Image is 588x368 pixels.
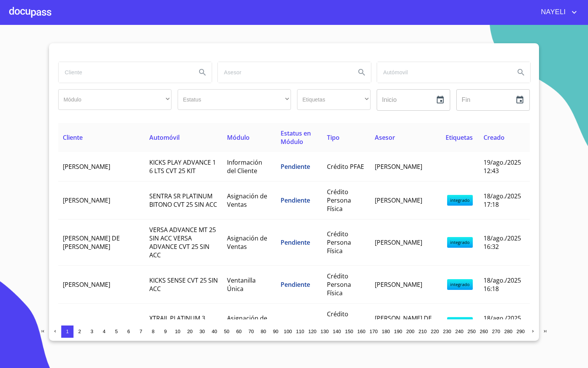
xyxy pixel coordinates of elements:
[257,325,269,338] button: 80
[369,329,377,334] span: 170
[245,325,257,338] button: 70
[147,325,159,338] button: 8
[261,329,266,334] span: 80
[483,133,505,142] span: Creado
[187,329,193,334] span: 20
[63,318,110,327] span: [PERSON_NAME]
[504,329,512,334] span: 280
[63,196,110,204] span: [PERSON_NAME]
[236,329,242,334] span: 60
[149,192,217,209] span: SENTRA SR PLATINUM BITONO CVT 25 SIN ACC
[327,310,351,335] span: Crédito Persona Física
[248,329,254,334] span: 70
[273,329,278,334] span: 90
[431,329,439,334] span: 220
[212,329,217,334] span: 40
[196,325,208,338] button: 30
[149,133,180,142] span: Automóvil
[152,329,154,334] span: 8
[478,325,490,338] button: 260
[483,192,521,209] span: 18/ago./2025 17:18
[282,325,294,338] button: 100
[394,329,402,334] span: 190
[110,325,122,338] button: 5
[59,62,190,83] input: search
[429,325,441,338] button: 220
[227,133,250,142] span: Módulo
[149,158,216,175] span: KICKS PLAY ADVANCE 1 6 LTS CVT 25 KIT
[502,325,514,338] button: 280
[343,325,355,338] button: 150
[345,329,353,334] span: 150
[98,325,110,338] button: 4
[149,226,216,259] span: VERSA ADVANCE MT 25 SIN ACC VERSA ADVANCE CVT 25 SIN ACC
[375,133,395,142] span: Asesor
[327,230,351,255] span: Crédito Persona Física
[122,325,135,338] button: 6
[227,192,267,209] span: Asignación de Ventas
[78,329,81,334] span: 2
[103,329,105,334] span: 4
[492,329,500,334] span: 270
[327,162,364,171] span: Crédito PFAE
[63,234,120,251] span: [PERSON_NAME] DE [PERSON_NAME]
[392,325,404,338] button: 190
[284,329,292,334] span: 100
[149,276,218,293] span: KICKS SENSE CVT 25 SIN ACC
[233,325,245,338] button: 60
[281,280,310,289] span: Pendiente
[375,314,432,331] span: [PERSON_NAME] DE [PERSON_NAME]
[480,329,488,334] span: 260
[281,318,310,327] span: Pendiente
[178,89,291,110] div: ​
[175,329,180,334] span: 10
[281,238,310,247] span: Pendiente
[375,162,422,171] span: [PERSON_NAME]
[514,325,527,338] button: 290
[86,325,98,338] button: 3
[455,329,463,334] span: 240
[375,280,422,289] span: [PERSON_NAME]
[483,314,521,331] span: 18/ago./2025 15:54
[281,162,310,171] span: Pendiente
[135,325,147,338] button: 7
[115,329,118,334] span: 5
[224,329,229,334] span: 50
[63,162,110,171] span: [PERSON_NAME]
[306,325,318,338] button: 120
[447,279,473,290] span: integrado
[377,62,509,83] input: search
[331,325,343,338] button: 140
[320,329,328,334] span: 130
[318,325,331,338] button: 130
[171,325,184,338] button: 10
[218,62,350,83] input: search
[297,89,371,110] div: ​
[535,6,570,18] span: NAYELI
[443,329,451,334] span: 230
[512,63,530,82] button: Search
[139,329,142,334] span: 7
[355,325,367,338] button: 160
[406,329,414,334] span: 200
[535,6,579,18] button: account of current user
[208,325,220,338] button: 40
[227,276,256,293] span: Ventanilla Única
[416,325,429,338] button: 210
[404,325,416,338] button: 200
[227,234,267,251] span: Asignación de Ventas
[447,317,473,328] span: integrado
[294,325,306,338] button: 110
[357,329,365,334] span: 160
[164,329,167,334] span: 9
[159,325,171,338] button: 9
[327,133,340,142] span: Tipo
[490,325,502,338] button: 270
[193,63,212,82] button: Search
[333,329,341,334] span: 140
[516,329,524,334] span: 290
[327,272,351,297] span: Crédito Persona Física
[353,63,371,82] button: Search
[269,325,282,338] button: 90
[446,133,473,142] span: Etiquetas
